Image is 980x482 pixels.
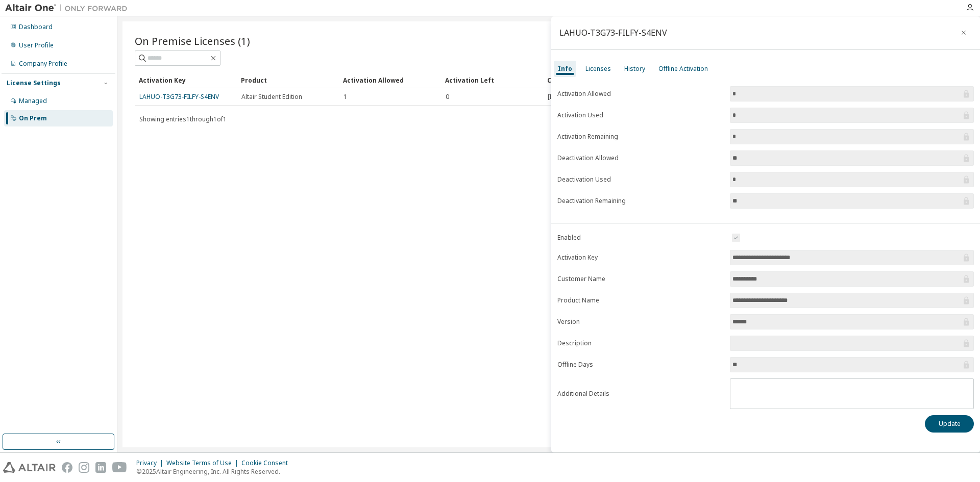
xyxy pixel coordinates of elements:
[585,65,611,73] div: Licenses
[445,72,539,88] div: Activation Left
[139,115,227,123] span: Showing entries 1 through 1 of 1
[19,97,47,105] div: Managed
[557,275,724,283] label: Customer Name
[19,41,54,49] div: User Profile
[241,72,335,88] div: Product
[19,23,53,31] div: Dashboard
[7,79,61,87] div: License Settings
[19,60,67,68] div: Company Profile
[344,93,347,101] span: 1
[557,339,724,347] label: Description
[547,72,918,88] div: Creation Date
[3,462,56,473] img: altair_logo.svg
[548,93,593,101] span: [DATE] 10:02:47
[5,3,133,13] img: Altair One
[79,462,89,473] img: instagram.svg
[557,390,724,398] label: Additional Details
[139,72,233,88] div: Activation Key
[559,29,667,37] div: LAHUO-T3G73-FILFY-S4ENV
[112,462,127,473] img: youtube.svg
[557,318,724,326] label: Version
[166,459,241,467] div: Website Terms of Use
[19,114,47,122] div: On Prem
[557,197,724,205] label: Deactivation Remaining
[557,154,724,162] label: Deactivation Allowed
[624,65,645,73] div: History
[136,459,166,467] div: Privacy
[136,467,294,476] p: © 2025 Altair Engineering, Inc. All Rights Reserved.
[241,459,294,467] div: Cookie Consent
[557,234,724,242] label: Enabled
[446,93,449,101] span: 0
[135,34,250,48] span: On Premise Licenses (1)
[95,462,106,473] img: linkedin.svg
[62,462,72,473] img: facebook.svg
[557,253,724,262] label: Activation Key
[557,90,724,98] label: Activation Allowed
[557,133,724,141] label: Activation Remaining
[557,111,724,119] label: Activation Used
[557,175,724,184] label: Deactivation Used
[925,415,974,433] button: Update
[658,65,708,73] div: Offline Activation
[241,93,302,101] span: Altair Student Edition
[557,361,724,369] label: Offline Days
[139,92,219,101] a: LAHUO-T3G73-FILFY-S4ENV
[343,72,437,88] div: Activation Allowed
[558,65,572,73] div: Info
[557,296,724,305] label: Product Name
